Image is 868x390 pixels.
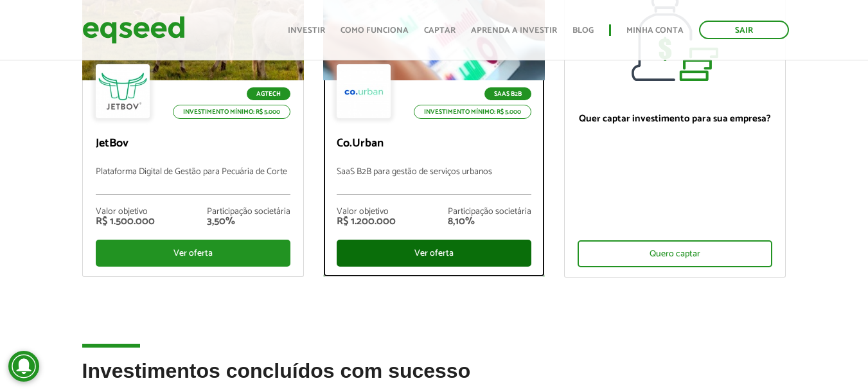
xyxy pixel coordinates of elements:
p: SaaS B2B para gestão de serviços urbanos [337,167,531,195]
div: Participação societária [448,208,531,217]
a: Sair [699,21,789,39]
a: Captar [424,26,456,35]
p: Agtech [247,87,290,100]
p: JetBov [96,137,290,151]
div: R$ 1.200.000 [337,217,396,227]
a: Minha conta [626,26,684,35]
p: Co.Urban [337,137,531,151]
div: R$ 1.500.000 [96,217,155,227]
div: Valor objetivo [337,208,396,217]
div: Ver oferta [96,240,290,267]
a: Blog [572,26,594,35]
p: Quer captar investimento para sua empresa? [578,113,772,125]
a: Aprenda a investir [471,26,557,35]
a: Como funciona [341,26,409,35]
p: SaaS B2B [484,87,531,100]
div: Valor objetivo [96,208,155,217]
p: Investimento mínimo: R$ 5.000 [414,105,531,119]
a: Investir [288,26,325,35]
p: Investimento mínimo: R$ 5.000 [173,105,290,119]
div: Quero captar [578,240,772,267]
div: Participação societária [207,208,290,217]
p: Plataforma Digital de Gestão para Pecuária de Corte [96,167,290,195]
div: Ver oferta [337,240,531,267]
img: EqSeed [82,13,185,47]
div: 3,50% [207,217,290,227]
div: 8,10% [448,217,531,227]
